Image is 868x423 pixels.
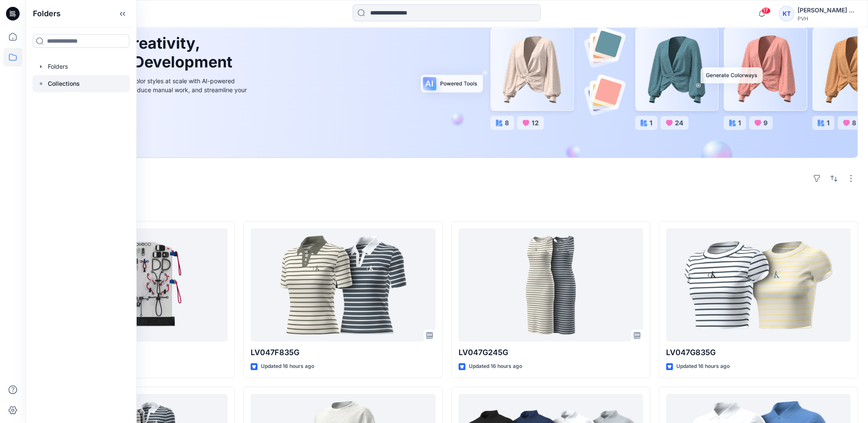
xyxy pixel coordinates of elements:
a: Discover more [57,114,249,131]
p: Updated 16 hours ago [676,362,730,371]
div: PVH [798,15,857,22]
p: LV047G245G [459,347,643,359]
p: LV047G835G [666,347,850,359]
a: LV047G835G [666,228,850,342]
a: LV047F835G [251,228,435,342]
p: LV047F835G [251,347,435,359]
p: Collections [48,79,80,89]
p: Updated 16 hours ago [469,362,522,371]
a: LV047G245G [459,228,643,342]
p: Updated 16 hours ago [261,362,314,371]
span: 17 [761,7,771,14]
div: Explore ideas faster and recolor styles at scale with AI-powered tools that boost creativity, red... [57,76,249,103]
div: [PERSON_NAME] Top [PERSON_NAME] Top [798,5,857,15]
h4: Styles [36,202,858,213]
h1: Unleash Creativity, Speed Up Development [57,34,236,71]
div: KT [779,6,794,21]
